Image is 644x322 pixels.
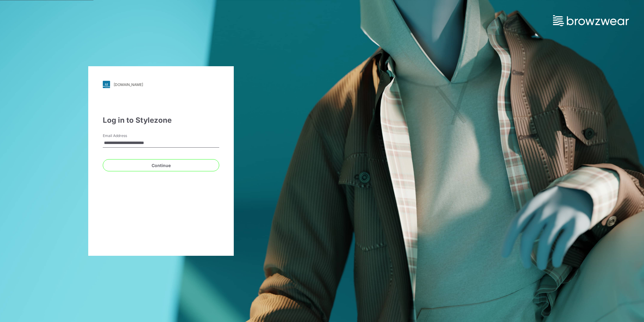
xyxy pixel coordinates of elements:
div: [DOMAIN_NAME] [114,82,143,87]
img: browzwear-logo.73288ffb.svg [553,15,629,26]
button: Continue [103,159,219,171]
img: svg+xml;base64,PHN2ZyB3aWR0aD0iMjgiIGhlaWdodD0iMjgiIHZpZXdCb3g9IjAgMCAyOCAyOCIgZmlsbD0ibm9uZSIgeG... [103,81,110,88]
div: Log in to Stylezone [103,115,219,126]
label: Email Address [103,133,145,139]
a: [DOMAIN_NAME] [103,81,219,88]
